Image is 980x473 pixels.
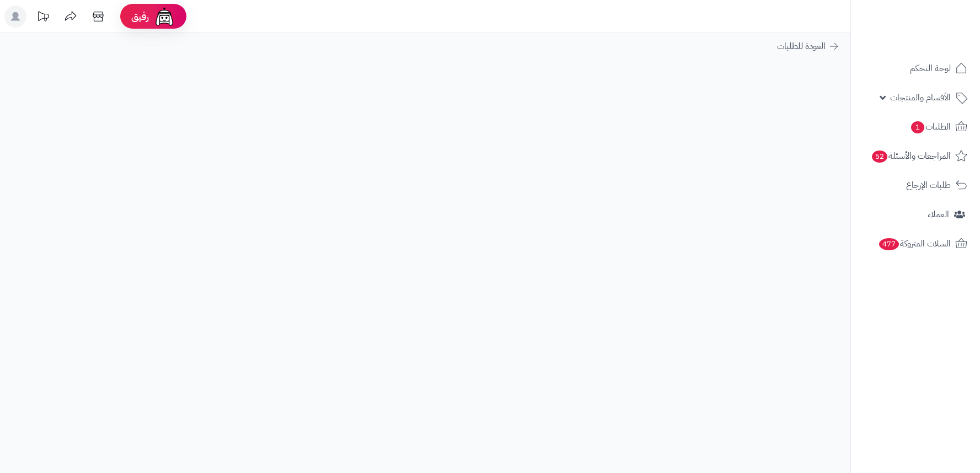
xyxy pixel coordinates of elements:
span: المراجعات والأسئلة [871,148,951,164]
span: لوحة التحكم [910,61,951,76]
a: العودة للطلبات [777,40,839,53]
span: 52 [872,150,887,163]
a: تحديثات المنصة [29,6,57,30]
span: السلات المتروكة [878,236,951,251]
span: رفيق [131,10,149,23]
a: لوحة التحكم [858,55,973,82]
span: طلبات الإرجاع [906,178,951,193]
span: الأقسام والمنتجات [890,90,951,105]
a: العملاء [858,201,973,228]
span: العملاء [928,207,949,222]
a: السلات المتروكة477 [858,230,973,257]
a: طلبات الإرجاع [858,172,973,198]
a: المراجعات والأسئلة52 [858,143,973,169]
span: الطلبات [910,119,951,135]
img: ai-face.png [153,6,175,28]
span: العودة للطلبات [777,40,826,53]
a: الطلبات1 [858,114,973,140]
span: 1 [911,121,924,133]
span: 477 [879,238,899,250]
